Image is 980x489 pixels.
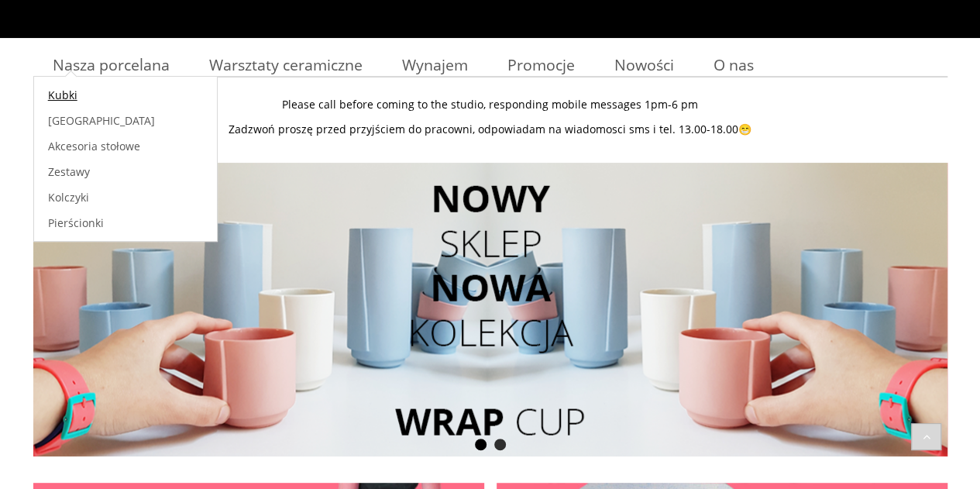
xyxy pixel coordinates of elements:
[402,54,468,75] span: Wynajem
[53,54,170,75] span: Nasza porcelana
[33,122,947,136] p: Zadzwoń proszę przed przyjściem do pracowni, odpowiadam na wiadomosci sms i tel. 13.00-18.00😁
[693,50,773,80] a: O nas
[33,98,947,112] p: Please call before coming to the studio, responding mobile messages 1pm-6 pm
[507,54,575,75] span: Promocje
[714,54,754,75] span: O nas
[594,50,693,80] a: Nowości
[209,54,363,75] span: Warsztaty ceramiczne
[33,50,190,80] a: Nasza porcelana
[382,50,487,80] a: Wynajem
[614,54,674,75] span: Nowości
[487,50,594,80] a: Promocje
[189,50,382,80] a: Warsztaty ceramiczne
